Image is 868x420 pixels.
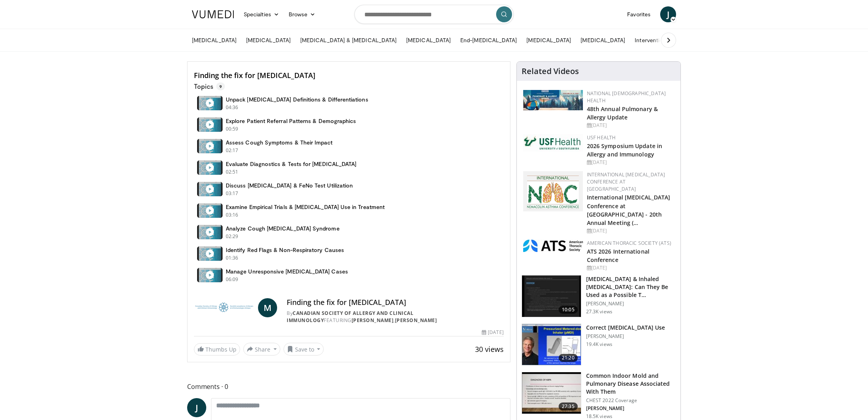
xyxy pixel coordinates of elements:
div: By FEATURING , [287,310,503,324]
span: 10:05 [559,306,578,314]
p: 02:51 [226,168,239,176]
img: Canadian Society of Allergy and Clinical Immunology [194,298,255,317]
h4: Analyze Cough [MEDICAL_DATA] Syndrome [226,225,340,232]
p: [PERSON_NAME] [586,405,676,412]
div: [DATE] [587,122,674,129]
a: American Thoracic Society (ATS) [587,240,671,246]
div: [DATE] [587,159,674,166]
div: [DATE] [587,227,674,234]
a: End-[MEDICAL_DATA] [456,32,522,48]
img: 37481b79-d16e-4fea-85a1-c1cf910aa164.150x105_q85_crop-smart_upscale.jpg [522,275,581,317]
p: [PERSON_NAME] [586,333,665,340]
h4: Evaluate Diagnostics & Tests for [MEDICAL_DATA] [226,160,356,168]
h3: Correct [MEDICAL_DATA] Use [586,324,665,332]
img: 31f0e357-1e8b-4c70-9a73-47d0d0a8b17d.png.150x105_q85_autocrop_double_scale_upscale_version-0.2.jpg [523,240,583,252]
h3: Common Indoor Mold and Pulmonary Disease Associated With Them [586,372,676,396]
h4: Unpack [MEDICAL_DATA] Definitions & Differentiations [226,96,368,103]
a: [MEDICAL_DATA] & [MEDICAL_DATA] [295,32,401,48]
a: International [MEDICAL_DATA] Conference at [GEOGRAPHIC_DATA] [587,171,665,192]
img: b90f5d12-84c1-472e-b843-5cad6c7ef911.jpg.150x105_q85_autocrop_double_scale_upscale_version-0.2.jpg [523,90,583,110]
img: VuMedi Logo [192,10,234,18]
a: International [MEDICAL_DATA] Conference at [GEOGRAPHIC_DATA] - 20th Annual Meeting (… [587,193,671,226]
h4: Finding the fix for [MEDICAL_DATA] [287,298,503,307]
p: 02:29 [226,233,239,240]
h4: Finding the fix for [MEDICAL_DATA] [194,71,504,80]
a: J [187,398,206,417]
p: 03:17 [226,190,239,197]
button: Share [243,343,280,356]
a: Favorites [622,6,655,22]
p: Topics [194,82,225,90]
a: ATS 2026 International Conference [587,248,649,264]
a: Browse [284,6,321,22]
a: 48th Annual Pulmonary & Allergy Update [587,105,658,121]
h4: Related Videos [522,66,579,76]
p: 03:16 [226,211,239,219]
a: 27:35 Common Indoor Mold and Pulmonary Disease Associated With Them CHEST 2022 Coverage [PERSON_N... [522,372,676,420]
span: 30 views [475,344,504,354]
a: 21:20 Correct [MEDICAL_DATA] Use [PERSON_NAME] 19.4K views [522,324,676,366]
img: 24f79869-bf8a-4040-a4ce-e7186897569f.150x105_q85_crop-smart_upscale.jpg [522,324,581,365]
p: 06:09 [226,276,239,283]
p: 04:36 [226,104,239,111]
a: M [258,298,277,317]
a: [MEDICAL_DATA] [241,32,295,48]
h4: Discuss [MEDICAL_DATA] & FeNo Test Utilization [226,182,353,189]
p: 02:17 [226,147,239,154]
a: [PERSON_NAME] [395,317,437,324]
button: Save to [283,343,324,356]
a: National [DEMOGRAPHIC_DATA] Health [587,90,666,104]
a: [MEDICAL_DATA] [401,32,456,48]
a: Canadian Society of Allergy and Clinical Immunology [287,310,413,324]
h4: Manage Unresponsive [MEDICAL_DATA] Cases [226,268,348,275]
h4: Explore Patient Referral Patterns & Demographics [226,117,356,125]
a: [MEDICAL_DATA] [187,32,241,48]
h4: Assess Cough Symptoms & Their Impact [226,139,333,146]
img: 9485e4e4-7c5e-4f02-b036-ba13241ea18b.png.150x105_q85_autocrop_double_scale_upscale_version-0.2.png [523,171,583,211]
h4: Identify Red Flags & Non-Respiratory Causes [226,246,344,254]
div: [DATE] [587,264,674,272]
p: 19.4K views [586,341,612,348]
img: 7e353de0-d5d2-4f37-a0ac-0ef5f1a491ce.150x105_q85_crop-smart_upscale.jpg [522,372,581,414]
p: [PERSON_NAME] [586,301,676,307]
a: Specialties [239,6,284,22]
p: 27.3K views [586,309,612,315]
a: [MEDICAL_DATA] [576,32,630,48]
span: Comments 0 [187,381,510,392]
a: Interventional Nephrology [630,32,706,48]
input: Search topics, interventions [354,5,514,24]
a: USF Health [587,134,616,141]
img: 6ba8804a-8538-4002-95e7-a8f8012d4a11.png.150x105_q85_autocrop_double_scale_upscale_version-0.2.jpg [523,134,583,152]
a: 2026 Symposium Update in Allergy and Immunology [587,142,662,158]
h3: [MEDICAL_DATA] & Inhaled [MEDICAL_DATA]: Can They Be Used as a Possible T… [586,275,676,299]
p: 18.5K views [586,413,612,420]
a: J [660,6,676,22]
a: [PERSON_NAME] [352,317,394,324]
p: 00:59 [226,125,239,133]
a: [MEDICAL_DATA] [522,32,576,48]
p: CHEST 2022 Coverage [586,397,676,404]
h4: Examine Empirical Trials & [MEDICAL_DATA] Use in Treatment [226,203,385,211]
a: Thumbs Up [194,343,240,356]
span: 27:35 [559,402,578,410]
p: 01:36 [226,254,239,262]
span: 21:20 [559,354,578,362]
span: 9 [216,82,225,90]
a: 10:05 [MEDICAL_DATA] & Inhaled [MEDICAL_DATA]: Can They Be Used as a Possible T… [PERSON_NAME] 27... [522,275,676,317]
div: [DATE] [482,329,503,336]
